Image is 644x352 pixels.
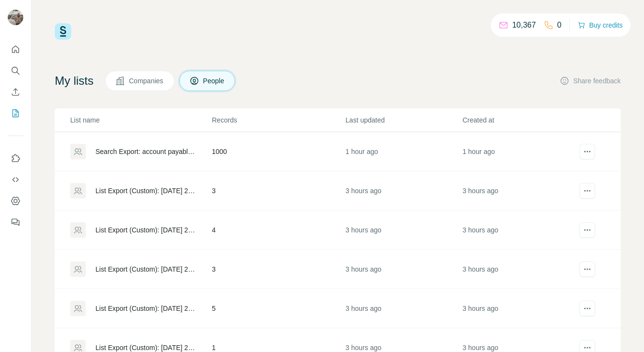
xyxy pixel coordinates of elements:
[8,214,23,231] button: Feedback
[557,19,562,31] p: 0
[580,183,595,199] button: actions
[8,10,23,25] img: Avatar
[8,192,23,210] button: Dashboard
[8,171,23,188] button: Use Surfe API
[560,76,621,86] button: Share feedback
[345,289,462,328] td: 3 hours ago
[8,105,23,122] button: My lists
[211,211,345,250] td: 4
[345,132,462,171] td: 1 hour ago
[211,250,345,289] td: 3
[211,289,345,328] td: 5
[203,76,225,86] span: People
[462,115,578,125] p: Created at
[8,150,23,167] button: Use Surfe on LinkedIn
[95,147,195,156] div: Search Export: account payable, Account Manager, Account Specialist, Senior Account Manager, [GEO...
[95,225,195,235] div: List Export (Custom): [DATE] 23:40
[512,19,536,31] p: 10,367
[55,73,94,89] h4: My lists
[462,211,579,250] td: 3 hours ago
[95,304,195,313] div: List Export (Custom): [DATE] 23:38
[95,186,195,196] div: List Export (Custom): [DATE] 23:40
[346,115,461,125] p: Last updated
[129,76,164,86] span: Companies
[8,83,23,101] button: Enrich CSV
[345,211,462,250] td: 3 hours ago
[462,132,579,171] td: 1 hour ago
[55,23,71,40] img: Surfe Logo
[578,18,623,32] button: Buy credits
[211,171,345,211] td: 3
[70,115,211,125] p: List name
[462,289,579,328] td: 3 hours ago
[212,115,345,125] p: Records
[8,41,23,58] button: Quick start
[580,301,595,316] button: actions
[580,261,595,277] button: actions
[580,222,595,238] button: actions
[580,144,595,159] button: actions
[95,264,195,274] div: List Export (Custom): [DATE] 23:39
[462,171,579,211] td: 3 hours ago
[462,250,579,289] td: 3 hours ago
[211,132,345,171] td: 1000
[8,62,23,79] button: Search
[345,171,462,211] td: 3 hours ago
[345,250,462,289] td: 3 hours ago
